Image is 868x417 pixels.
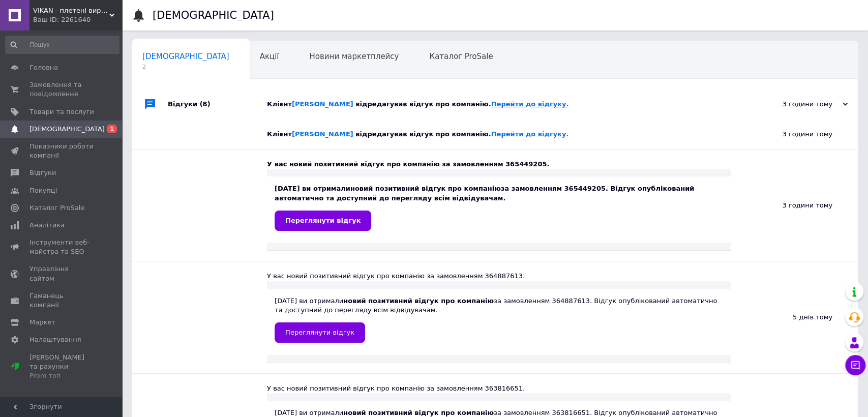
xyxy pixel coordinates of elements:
[29,221,65,230] span: Аналітика
[107,125,117,133] span: 1
[275,184,723,230] div: [DATE] ви отримали за замовленням 365449205. Відгук опублікований автоматично та доступний до пер...
[29,264,94,283] span: Управління сайтом
[153,9,274,21] h1: [DEMOGRAPHIC_DATA]
[285,217,361,224] span: Переглянути відгук
[355,100,568,108] span: відредагував відгук про компанію.
[429,52,493,61] span: Каталог ProSale
[29,142,94,160] span: Показники роботи компанії
[355,130,568,138] span: відредагував відгук про компанію.
[731,150,858,261] div: 3 години тому
[29,63,58,72] span: Головна
[309,52,399,61] span: Новини маркетплейсу
[142,63,229,71] span: 2
[29,238,94,256] span: Інструменти веб-майстра та SEO
[491,130,569,138] a: Перейти до відгуку.
[343,297,494,305] b: новий позитивний відгук про компанію
[29,291,94,310] span: Гаманець компанії
[267,272,731,281] div: У вас новий позитивний відгук про компанію за замовленням 364887613.
[29,125,105,134] span: [DEMOGRAPHIC_DATA]
[275,211,371,231] a: Переглянути відгук
[5,36,119,54] input: Пошук
[29,168,56,177] span: Відгуки
[285,329,354,336] span: Переглянути відгук
[845,355,865,375] button: Чат з покупцем
[168,89,267,120] div: Відгуки
[292,130,353,138] a: [PERSON_NAME]
[275,296,723,343] div: [DATE] ви отримали за замовленням 364887613. Відгук опублікований автоматично та доступний до пер...
[200,100,211,108] span: (8)
[29,371,94,380] div: Prom топ
[267,160,731,169] div: У вас новий позитивний відгук про компанію за замовленням 365449205.
[29,353,94,381] span: [PERSON_NAME] та рахунки
[350,185,501,192] b: новий позитивний відгук про компанію
[292,100,353,108] a: [PERSON_NAME]
[343,409,494,416] b: новий позитивний відгук про компанію
[33,6,109,15] span: VIKAN - плетені вироби, форми для розстойки, пекарський інвентар
[29,318,55,327] span: Маркет
[29,107,94,116] span: Товари та послуги
[746,100,848,109] div: 3 години тому
[142,52,229,61] span: [DEMOGRAPHIC_DATA]
[731,261,858,373] div: 5 днів тому
[267,130,568,138] span: Клієнт
[260,52,279,61] span: Акції
[29,203,84,213] span: Каталог ProSale
[275,322,365,343] a: Переглянути відгук
[29,186,57,195] span: Покупці
[267,384,731,393] div: У вас новий позитивний відгук про компанію за замовленням 363816651.
[33,15,122,24] div: Ваш ID: 2261640
[29,335,81,344] span: Налаштування
[731,120,858,149] div: 3 години тому
[267,100,568,108] span: Клієнт
[29,80,94,99] span: Замовлення та повідомлення
[491,100,569,108] a: Перейти до відгуку.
